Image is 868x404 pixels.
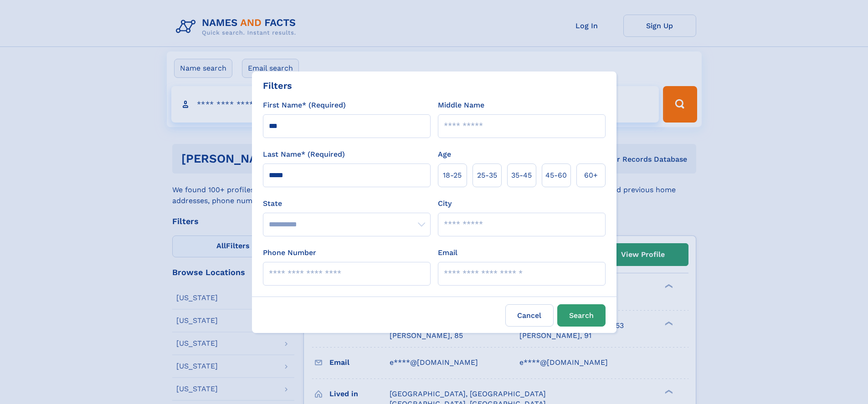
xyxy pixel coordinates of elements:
[438,100,484,111] label: Middle Name
[557,304,606,327] button: Search
[477,170,497,181] span: 25‑35
[438,247,457,258] label: Email
[263,247,316,258] label: Phone Number
[263,198,431,209] label: State
[443,170,462,181] span: 18‑25
[584,170,598,181] span: 60+
[505,304,554,327] label: Cancel
[263,79,292,92] div: Filters
[545,170,567,181] span: 45‑60
[511,170,532,181] span: 35‑45
[438,198,452,209] label: City
[263,149,345,160] label: Last Name* (Required)
[438,149,451,160] label: Age
[263,100,346,111] label: First Name* (Required)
